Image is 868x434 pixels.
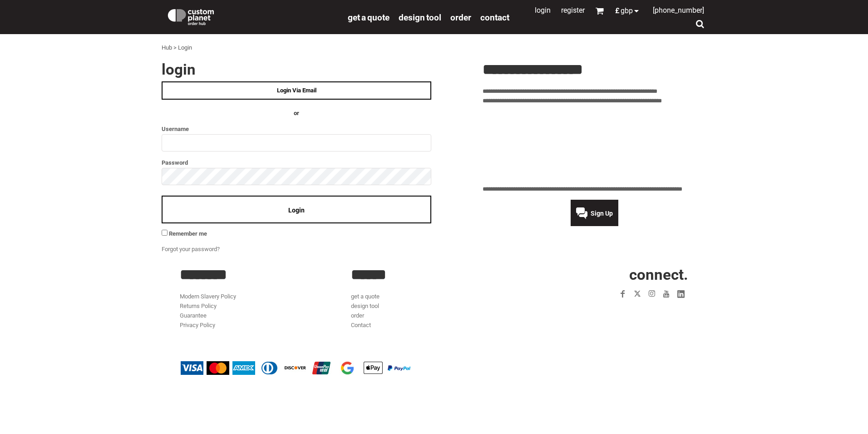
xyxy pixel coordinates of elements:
[162,44,172,51] a: Hub
[162,2,343,30] a: Custom Planet
[480,12,509,22] a: Contact
[288,207,305,214] span: Login
[258,361,281,375] img: Diners Club
[563,307,688,318] iframe: Customer reviews powered by Trustpilot
[180,322,215,328] a: Privacy Policy
[561,6,585,15] a: Register
[351,293,380,300] a: get a quote
[232,361,255,375] img: American Express
[181,361,203,375] img: Visa
[166,7,216,25] img: Custom Planet
[351,303,379,309] a: design tool
[399,12,441,23] span: design tool
[480,12,509,23] span: Contact
[277,87,316,94] span: Login Via Email
[207,361,229,375] img: Mastercard
[653,6,704,15] span: [PHONE_NUMBER]
[336,361,359,375] img: Google Pay
[310,361,333,375] img: China UnionPay
[173,43,177,53] div: >
[284,361,307,375] img: Discover
[351,322,371,328] a: Contact
[388,365,410,371] img: PayPal
[621,7,633,15] span: GBP
[162,62,431,77] h2: Login
[591,210,613,217] span: Sign Up
[180,293,236,300] a: Modern Slavery Policy
[450,12,471,23] span: order
[178,43,192,53] div: Login
[399,12,441,22] a: design tool
[180,312,207,319] a: Guarantee
[362,361,385,375] img: Apple Pay
[162,246,220,252] a: Forgot your password?
[535,6,551,15] a: Login
[162,124,431,134] label: Username
[450,12,471,22] a: order
[162,109,431,118] h4: OR
[348,12,390,22] a: get a quote
[169,230,207,237] span: Remember me
[162,157,431,168] label: Password
[162,230,168,236] input: Remember me
[162,81,431,100] a: Login Via Email
[615,7,621,15] span: £
[351,312,364,319] a: order
[180,303,217,309] a: Returns Policy
[523,267,688,282] h2: CONNECT.
[348,12,390,23] span: get a quote
[483,111,706,179] iframe: Customer reviews powered by Trustpilot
